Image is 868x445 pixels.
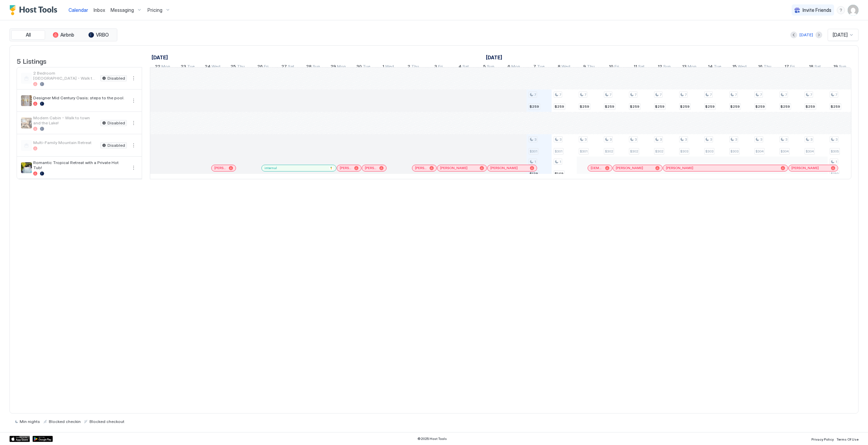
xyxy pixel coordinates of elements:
[537,64,545,71] span: Tue
[587,64,595,71] span: Thu
[810,93,812,97] span: 7
[663,64,671,71] span: Sun
[150,53,170,62] a: September 22, 2025
[532,62,546,72] a: October 7, 2025
[807,62,823,72] a: October 18, 2025
[382,64,384,71] span: 1
[490,166,518,170] span: [PERSON_NAME]
[705,104,715,109] span: $259
[555,171,564,176] span: $149
[21,95,32,106] div: listing image
[580,149,588,154] span: $301
[438,64,443,71] span: Fri
[680,149,688,154] span: $303
[607,62,621,72] a: October 10, 2025
[559,137,561,142] span: 3
[214,166,226,170] span: [PERSON_NAME]
[688,64,696,71] span: Mon
[130,141,138,149] button: More options
[9,436,30,442] a: App Store
[848,5,859,16] div: User profile
[534,137,536,142] span: 3
[680,62,698,72] a: October 13, 2025
[635,93,636,97] span: 7
[835,93,837,97] span: 7
[417,437,447,441] span: © 2025 Host Tools
[561,64,570,71] span: Wed
[17,56,46,66] span: 5 Listings
[534,160,536,164] span: 1
[130,97,138,105] button: More options
[685,93,687,97] span: 7
[790,64,795,71] span: Fri
[635,137,637,142] span: 3
[610,93,611,97] span: 7
[264,64,269,71] span: Fri
[630,149,638,154] span: $302
[755,104,765,109] span: $259
[530,104,539,109] span: $259
[153,62,172,72] a: September 22, 2025
[706,62,723,72] a: October 14, 2025
[20,419,40,424] span: Min nights
[433,62,445,72] a: October 3, 2025
[730,149,738,154] span: $303
[60,32,74,38] span: Airbnb
[33,160,127,170] span: Romantic Tropical Retreat with a Private Hot Tub!
[835,137,837,142] span: 3
[181,64,186,71] span: 23
[833,32,848,38] span: [DATE]
[836,437,859,441] span: Terms Of Use
[798,31,814,39] button: [DATE]
[556,62,572,72] a: October 8, 2025
[365,166,377,170] span: [PERSON_NAME]
[756,62,773,72] a: October 16, 2025
[440,166,468,170] span: [PERSON_NAME]
[655,104,665,109] span: $259
[411,64,419,71] span: Thu
[583,64,586,71] span: 9
[785,137,787,142] span: 3
[46,30,80,40] button: Airbnb
[90,419,124,424] span: Blocked checkout
[49,419,81,424] span: Blocked checkin
[483,64,486,71] span: 5
[610,137,612,142] span: 3
[313,64,320,71] span: Sun
[832,62,848,72] a: October 19, 2025
[511,64,520,71] span: Mon
[760,137,762,142] span: 3
[363,64,370,71] span: Tue
[614,64,619,71] span: Fri
[630,104,639,109] span: $259
[781,149,789,154] span: $304
[96,32,109,38] span: VRBO
[408,64,410,71] span: 2
[833,64,838,71] span: 19
[21,162,32,173] div: listing image
[205,64,211,71] span: 24
[837,6,845,14] div: menu
[9,28,117,41] div: tab-group
[839,64,846,71] span: Sun
[337,64,346,71] span: Mon
[811,437,834,441] span: Privacy Policy
[33,436,53,442] div: Google Play Store
[68,7,88,13] span: Calendar
[682,64,687,71] span: 13
[26,32,31,38] span: All
[591,166,603,170] span: [DEMOGRAPHIC_DATA][PERSON_NAME]
[791,166,819,170] span: [PERSON_NAME]
[609,64,613,71] span: 10
[462,64,469,71] span: Sat
[800,32,813,38] div: [DATE]
[660,93,662,97] span: 7
[155,64,160,71] span: 22
[33,140,98,145] span: Multi-Family Mountain Retreat
[179,62,196,72] a: September 23, 2025
[147,7,162,13] span: Pricing
[288,64,294,71] span: Sat
[605,104,614,109] span: $259
[68,6,88,14] a: Calendar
